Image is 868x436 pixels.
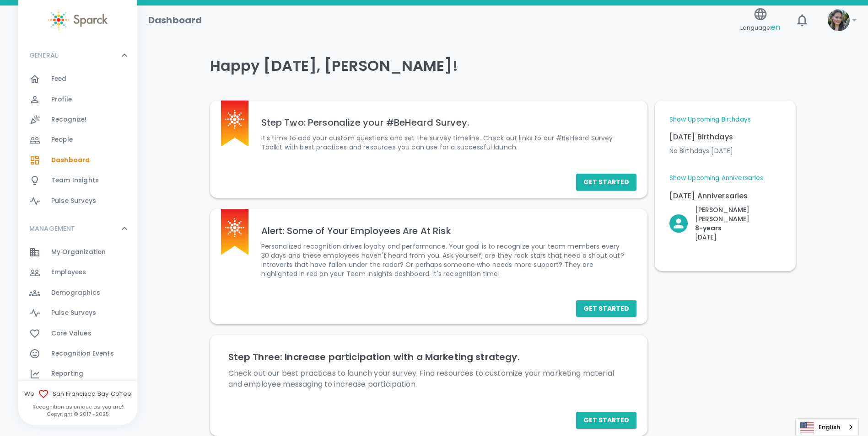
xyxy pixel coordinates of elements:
a: Profile [18,90,137,110]
a: Pulse Surveys [18,303,137,323]
img: Sparck logo [225,110,244,129]
p: Personalized recognition drives loyalty and performance. Your goal is to recognize your team memb... [261,242,629,278]
a: Show Upcoming Anniversaries [669,174,764,183]
p: [DATE] [695,233,781,242]
p: 8- years [695,223,781,233]
img: Sparck logo [48,9,108,31]
span: Language: [740,21,780,34]
span: Recognition Events [51,349,114,358]
h6: Alert: Some of Your Employees Are At Risk [261,223,629,238]
h6: Step Three: Increase participation with a Marketing strategy. [228,350,629,364]
p: MANAGEMENT [29,224,75,233]
span: Pulse Surveys [51,308,96,318]
div: GENERAL [18,69,137,215]
span: We San Francisco Bay Coffee [18,388,137,399]
span: Core Values [51,329,92,338]
img: Picture of Mackenzie [828,9,850,31]
p: Recognition as unique as you are! [18,403,137,410]
a: English [796,419,858,436]
a: People [18,130,137,150]
span: Recognize! [51,115,87,124]
a: Pulse Surveys [18,191,137,211]
img: Sparck logo [225,218,244,237]
div: Click to Recognize! [662,198,781,242]
span: Dashboard [51,156,90,165]
a: Reporting [18,364,137,384]
span: Team Insights [51,176,99,185]
p: GENERAL [29,51,58,60]
a: Sparck logo [18,9,137,31]
h1: Dashboard [148,13,202,27]
a: Team Insights [18,170,137,191]
p: [DATE] Anniversaries [669,191,781,202]
p: No Birthdays [DATE] [669,146,781,155]
span: Profile [51,95,72,104]
p: It’s time to add your custom questions and set the survey timeline. Check out links to our #BeHea... [261,133,629,152]
span: Demographics [51,288,100,298]
h4: Happy [DATE], [PERSON_NAME]! [210,57,796,75]
span: Reporting [51,369,83,378]
p: [PERSON_NAME] [PERSON_NAME] [695,205,781,223]
button: Language:en [737,4,784,37]
a: Feed [18,69,137,89]
p: Check out our best practices to launch your survey. Find resources to customize your marketing ma... [228,368,629,390]
button: Get Started [576,174,636,191]
a: Show Upcoming Birthdays [669,115,751,124]
span: People [51,135,73,144]
span: Employees [51,268,86,277]
button: Click to Recognize! [669,205,781,242]
a: Dashboard [18,150,137,170]
div: MANAGEMENT [18,215,137,242]
a: Recognition Events [18,344,137,364]
p: Copyright © 2017 - 2025 [18,410,137,418]
a: My Organization [18,242,137,262]
span: en [771,22,780,32]
div: GENERAL [18,42,137,69]
span: My Organization [51,248,106,257]
button: Get Started [576,300,636,317]
a: Employees [18,262,137,282]
span: Feed [51,74,67,84]
p: [DATE] Birthdays [669,132,781,143]
a: Core Values [18,324,137,344]
div: Language [795,418,859,436]
h6: Step Two: Personalize your #BeHeard Survey. [261,115,629,130]
a: Demographics [18,283,137,303]
span: Pulse Surveys [51,197,96,206]
button: Get Started [576,412,636,429]
aside: Language selected: English [795,418,859,436]
a: Recognize! [18,110,137,130]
